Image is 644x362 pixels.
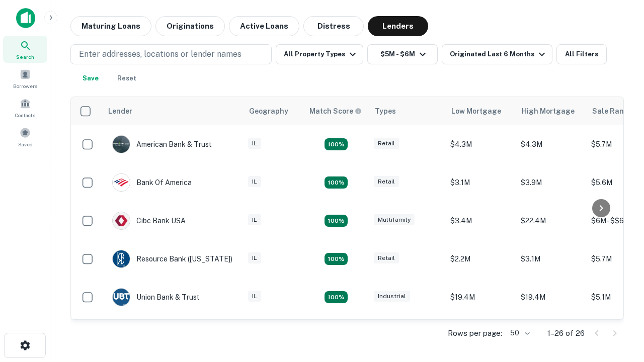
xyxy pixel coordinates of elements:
[522,105,575,117] div: High Mortgage
[445,163,516,202] td: $3.1M
[375,105,396,117] div: Types
[112,288,200,306] div: Union Bank & Trust
[516,125,586,163] td: $4.3M
[442,44,552,64] button: Originated Last 6 Months
[3,123,47,150] a: Saved
[79,48,242,60] p: Enter addresses, locations or lender names
[369,97,445,125] th: Types
[15,111,35,119] span: Contacts
[547,327,585,339] p: 1–26 of 26
[243,97,303,125] th: Geography
[374,252,399,264] div: Retail
[3,94,47,121] a: Contacts
[325,291,348,303] div: Matching Properties: 4, hasApolloMatch: undefined
[325,215,348,227] div: Matching Properties: 4, hasApolloMatch: undefined
[248,138,261,149] div: IL
[70,16,151,36] button: Maturing Loans
[18,140,33,148] span: Saved
[556,44,607,64] button: All Filters
[111,68,143,88] button: Reset
[303,97,369,125] th: Capitalize uses an advanced AI algorithm to match your search with the best lender. The match sco...
[445,316,516,354] td: $4M
[112,250,232,268] div: Resource Bank ([US_STATE])
[594,282,644,330] iframe: Chat Widget
[516,278,586,316] td: $19.4M
[309,106,362,117] div: Capitalize uses an advanced AI algorithm to match your search with the best lender. The match sco...
[248,252,261,264] div: IL
[3,65,47,92] a: Borrowers
[248,214,261,226] div: IL
[374,176,399,188] div: Retail
[112,212,186,230] div: Cibc Bank USA
[113,212,130,229] img: picture
[374,138,399,149] div: Retail
[102,97,243,125] th: Lender
[74,68,107,88] button: Save your search to get updates of matches that match your search criteria.
[13,82,37,90] span: Borrowers
[516,316,586,354] td: $4M
[112,135,212,153] div: American Bank & Trust
[368,16,428,36] button: Lenders
[229,16,299,36] button: Active Loans
[516,97,586,125] th: High Mortgage
[450,48,548,60] div: Originated Last 6 Months
[113,174,130,191] img: picture
[70,44,272,64] button: Enter addresses, locations or lender names
[445,240,516,278] td: $2.2M
[16,8,35,28] img: capitalize-icon.png
[325,138,348,150] div: Matching Properties: 7, hasApolloMatch: undefined
[248,291,261,302] div: IL
[374,214,415,226] div: Multifamily
[113,250,130,267] img: picture
[3,36,47,63] a: Search
[516,202,586,240] td: $22.4M
[451,105,501,117] div: Low Mortgage
[506,326,531,340] div: 50
[445,125,516,163] td: $4.3M
[112,173,192,192] div: Bank Of America
[249,105,288,117] div: Geography
[367,44,438,64] button: $5M - $6M
[276,44,363,64] button: All Property Types
[309,106,360,117] h6: Match Score
[516,240,586,278] td: $3.1M
[108,105,132,117] div: Lender
[445,278,516,316] td: $19.4M
[325,176,348,189] div: Matching Properties: 4, hasApolloMatch: undefined
[248,176,261,188] div: IL
[516,163,586,202] td: $3.9M
[16,53,34,61] span: Search
[113,136,130,153] img: picture
[303,16,364,36] button: Distress
[155,16,225,36] button: Originations
[445,202,516,240] td: $3.4M
[113,289,130,306] img: picture
[374,291,410,302] div: Industrial
[445,97,516,125] th: Low Mortgage
[448,327,502,339] p: Rows per page:
[325,253,348,265] div: Matching Properties: 4, hasApolloMatch: undefined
